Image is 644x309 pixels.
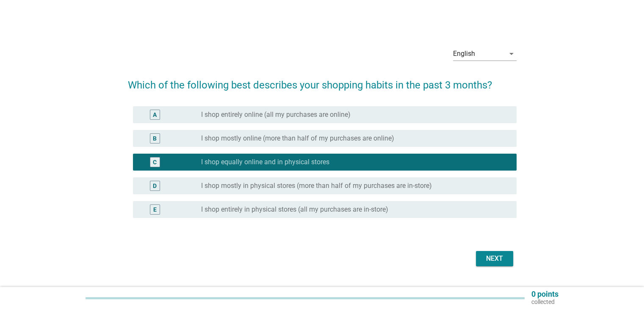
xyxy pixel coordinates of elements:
button: Next [476,251,513,266]
div: English [453,50,475,58]
div: A [153,110,157,119]
div: E [153,205,157,214]
div: C [153,158,157,167]
label: I shop mostly in physical stores (more than half of my purchases are in-store) [201,182,432,190]
div: D [153,182,157,190]
label: I shop equally online and in physical stores [201,158,329,166]
i: arrow_drop_down [506,49,517,59]
div: B [153,134,157,143]
div: Next [483,254,506,264]
label: I shop entirely in physical stores (all my purchases are in-store) [201,205,388,214]
p: collected [531,298,558,306]
p: 0 points [531,290,558,298]
label: I shop mostly online (more than half of my purchases are online) [201,134,394,143]
label: I shop entirely online (all my purchases are online) [201,110,351,119]
h2: Which of the following best describes your shopping habits in the past 3 months? [128,69,517,93]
